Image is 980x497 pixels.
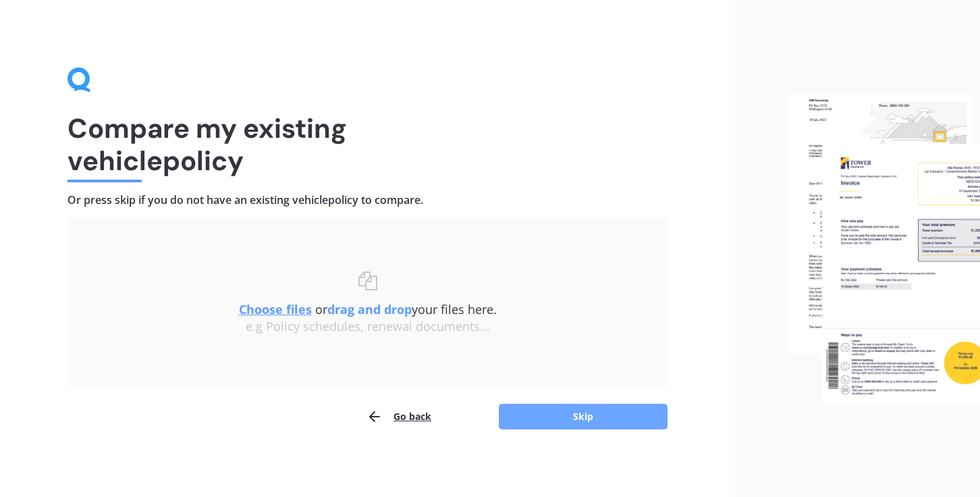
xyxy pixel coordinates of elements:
h1: Compare my existing vehicle policy [67,112,668,177]
div: e.g Policy schedules, renewal documents... [94,319,641,334]
b: drag and drop [327,301,412,317]
button: Go back [366,403,431,430]
button: Skip [499,404,668,429]
u: Choose files [239,301,312,317]
img: files.webp [789,95,980,403]
h4: Or press skip if you do not have an existing vehicle policy to compare. [67,193,668,207]
span: or your files here. [239,301,497,317]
